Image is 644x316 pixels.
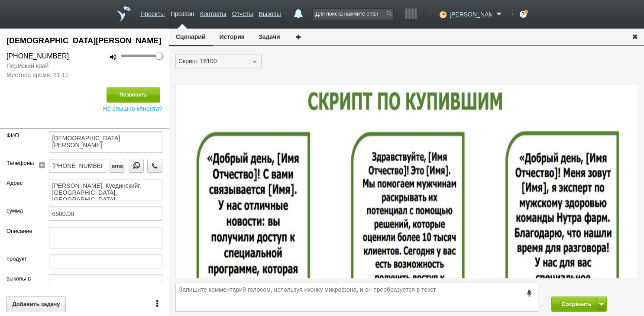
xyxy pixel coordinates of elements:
a: На главную [117,6,131,22]
span: [PERSON_NAME] [450,10,492,19]
button: Добавить задачу [6,296,66,312]
label: сумма [6,206,36,215]
button: Задачи [252,29,287,45]
span: Пермский край [6,61,78,71]
a: Проекты [140,6,165,19]
button: Позвонить [107,87,160,103]
label: выкопы в нашем отд [6,274,36,291]
div: Скрипт 16100 [178,56,248,66]
button: История [213,29,252,45]
label: Описание [6,227,36,235]
a: Вызовы [259,6,281,19]
label: Телефоны [6,159,29,168]
span: Местное время: 11:11 [6,71,78,80]
button: sms [110,159,125,173]
a: Контакты [200,6,226,19]
input: Для поиска нажмите enter [313,9,393,19]
div: ? [520,11,527,18]
input: телефон [49,159,106,173]
button: Сохранить [551,297,597,312]
label: продукт [6,255,36,263]
div: [PHONE_NUMBER] [6,51,78,61]
span: Не слышно клиента? [103,103,162,112]
a: [PERSON_NAME] [450,9,504,18]
a: Прозвон [171,6,194,19]
button: Сценарий [169,29,213,46]
label: Адрес [6,179,36,187]
label: ФИО [6,131,36,140]
div: Углинских Ольга Юрьевна [6,35,162,47]
a: Отчеты [232,6,253,19]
